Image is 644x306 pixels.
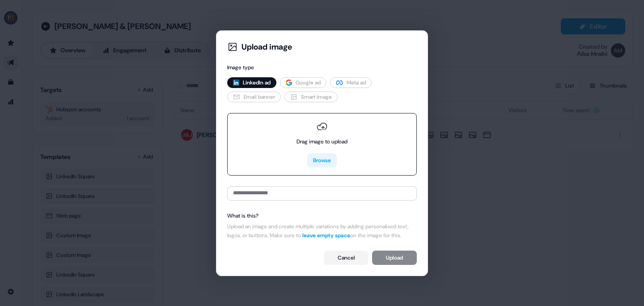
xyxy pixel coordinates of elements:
span: Email banner [244,92,275,101]
button: Meta ad [330,77,372,88]
span: Smart image [301,92,332,101]
button: Google ad [280,77,326,88]
div: Image type [227,63,417,72]
span: LinkedIn ad [243,78,271,87]
div: What is this? [227,211,417,220]
button: Smart image [284,92,338,102]
div: Drag image to upload [297,137,347,146]
span: Google ad [296,78,321,87]
button: Browse [307,153,337,168]
span: leave empty space [302,232,350,239]
div: Upload an image and create multiple variations by adding personalised text, logos, or buttons. Ma... [227,222,417,240]
button: Email banner [227,92,281,102]
button: LinkedIn ad [227,77,276,88]
button: Cancel [324,251,369,265]
div: Upload image [241,42,292,52]
span: Meta ad [347,78,366,87]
